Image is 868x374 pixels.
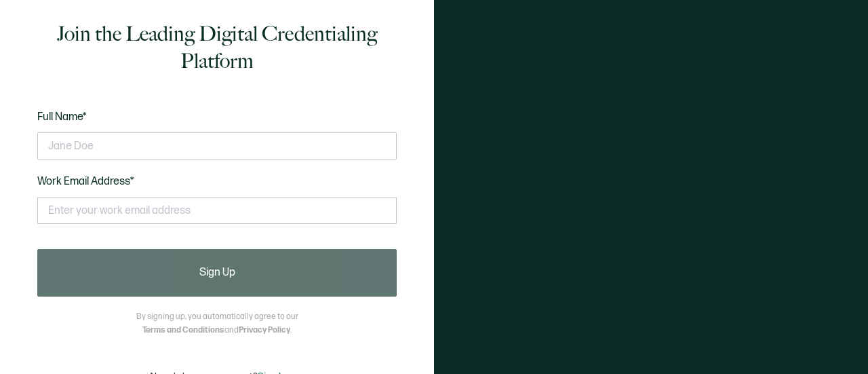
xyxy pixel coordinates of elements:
[37,111,87,124] span: Full Name*
[37,197,397,224] input: Enter your work email address
[136,310,298,337] p: By signing up, you automatically agree to our and .
[37,249,397,297] button: Sign Up
[239,325,290,335] a: Privacy Policy
[199,267,235,278] span: Sign Up
[142,325,224,335] a: Terms and Conditions
[37,175,134,188] span: Work Email Address*
[37,20,397,75] h1: Join the Leading Digital Credentialing Platform
[37,132,397,160] input: Jane Doe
